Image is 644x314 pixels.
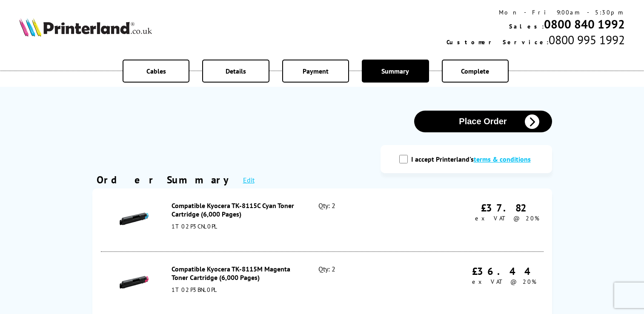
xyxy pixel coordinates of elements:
div: Order Summary [97,173,235,186]
button: Place Order [414,111,552,132]
a: modal_tc [474,155,531,163]
div: Qty: 2 [318,201,406,239]
div: Compatible Kyocera TK-8115M Magenta Toner Cartridge (6,000 Pages) [172,265,300,282]
img: Compatible Kyocera TK-8115C Cyan Toner Cartridge (6,000 Pages) [119,204,149,234]
img: Printerland Logo [19,18,152,37]
span: Customer Service: [447,38,549,46]
span: Sales: [509,23,544,30]
div: Compatible Kyocera TK-8115C Cyan Toner Cartridge (6,000 Pages) [172,201,300,218]
span: ex VAT @ 20% [475,214,539,222]
span: ex VAT @ 20% [472,278,536,285]
span: Details [226,67,246,75]
a: 0800 840 1992 [544,16,625,32]
div: 1T02P3CNL0PL [172,223,300,230]
span: Summary [381,67,409,75]
div: £36.44 [472,265,539,278]
div: 1T02P3BNL0PL [172,286,300,294]
label: I accept Printerland's [411,155,535,163]
span: Payment [303,67,329,75]
img: Compatible Kyocera TK-8115M Magenta Toner Cartridge (6,000 Pages) [119,268,149,297]
span: 0800 995 1992 [549,32,625,48]
div: £37.82 [475,201,539,214]
span: Cables [146,67,166,75]
a: Edit [243,176,255,184]
div: Qty: 2 [318,265,406,302]
span: Complete [461,67,489,75]
div: Mon - Fri 9:00am - 5:30pm [447,9,625,16]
